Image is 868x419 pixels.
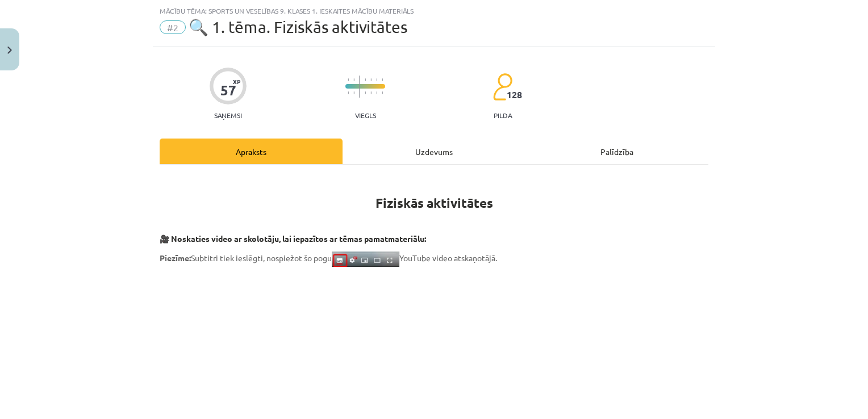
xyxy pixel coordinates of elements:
[355,111,376,119] p: Viegls
[382,78,383,81] img: icon-short-line-57e1e144782c952c97e751825c79c345078a6d821885a25fce030b3d8c18986b.svg
[348,91,349,94] img: icon-short-line-57e1e144782c952c97e751825c79c345078a6d821885a25fce030b3d8c18986b.svg
[376,91,377,94] img: icon-short-line-57e1e144782c952c97e751825c79c345078a6d821885a25fce030b3d8c18986b.svg
[160,20,186,34] span: #2
[353,78,354,81] img: icon-short-line-57e1e144782c952c97e751825c79c345078a6d821885a25fce030b3d8c18986b.svg
[160,233,426,244] strong: 🎥 Noskaties video ar skolotāju, lai iepazītos ar tēmas pamatmateriālu:
[494,111,512,119] p: pilda
[493,73,512,101] img: students-c634bb4e5e11cddfef0936a35e636f08e4e9abd3cc4e673bd6f9a4125e45ecb1.svg
[507,90,522,100] span: 128
[7,47,12,54] img: icon-close-lesson-0947bae3869378f0d4975bcd49f059093ad1ed9edebbc8119c70593378902aed.svg
[210,111,247,119] p: Saņemsi
[343,139,525,164] div: Uzdevums
[160,139,343,164] div: Apraksts
[160,7,708,15] div: Mācību tēma: Sports un veselības 9. klases 1. ieskaites mācību materiāls
[353,91,354,94] img: icon-short-line-57e1e144782c952c97e751825c79c345078a6d821885a25fce030b3d8c18986b.svg
[382,91,383,94] img: icon-short-line-57e1e144782c952c97e751825c79c345078a6d821885a25fce030b3d8c18986b.svg
[525,139,708,164] div: Palīdzība
[348,78,349,81] img: icon-short-line-57e1e144782c952c97e751825c79c345078a6d821885a25fce030b3d8c18986b.svg
[233,78,240,85] span: XP
[160,253,191,263] strong: Piezīme:
[359,76,360,98] img: icon-long-line-d9ea69661e0d244f92f715978eff75569469978d946b2353a9bb055b3ed8787d.svg
[160,253,497,263] span: Subtitri tiek ieslēgti, nospiežot šo pogu YouTube video atskaņotājā.
[189,18,407,36] span: 🔍 1. tēma. Fiziskās aktivitātes
[365,91,366,94] img: icon-short-line-57e1e144782c952c97e751825c79c345078a6d821885a25fce030b3d8c18986b.svg
[370,91,372,94] img: icon-short-line-57e1e144782c952c97e751825c79c345078a6d821885a25fce030b3d8c18986b.svg
[365,78,366,81] img: icon-short-line-57e1e144782c952c97e751825c79c345078a6d821885a25fce030b3d8c18986b.svg
[376,78,377,81] img: icon-short-line-57e1e144782c952c97e751825c79c345078a6d821885a25fce030b3d8c18986b.svg
[375,195,493,211] strong: Fiziskās aktivitātes
[220,82,236,98] div: 57
[370,78,372,81] img: icon-short-line-57e1e144782c952c97e751825c79c345078a6d821885a25fce030b3d8c18986b.svg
